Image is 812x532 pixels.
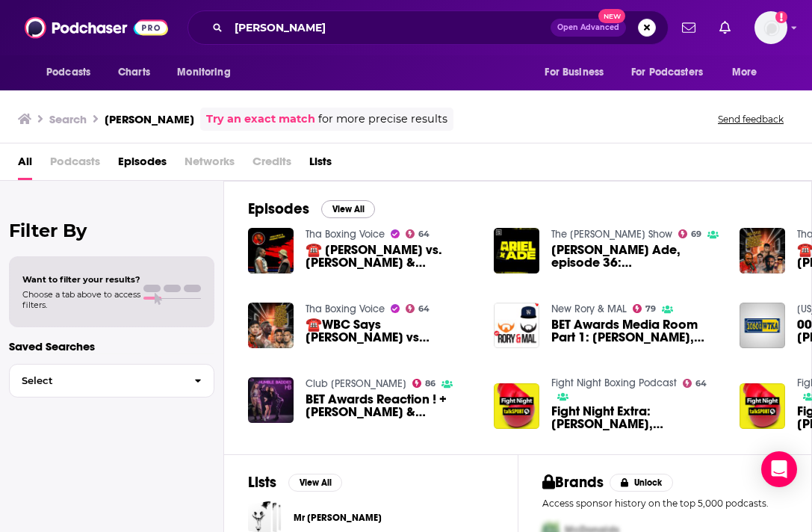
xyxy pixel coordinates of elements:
[248,473,276,492] h2: Lists
[306,393,476,418] span: BET Awards Reaction ! + [PERSON_NAME] & [PERSON_NAME] breakup, [PERSON_NAME]-[PERSON_NAME] beef |...
[108,58,159,87] a: Charts
[545,62,604,83] span: For Business
[248,473,342,492] a: ListsView All
[678,229,702,238] a: 69
[248,228,294,273] img: ☎️ Claressa Shields vs. Daniels & Harrison Showdown: Detroit Predictions❗️
[551,318,722,344] span: BET Awards Media Room Part 1: [PERSON_NAME], [PERSON_NAME], [PERSON_NAME], AZ [PERSON_NAME] & More
[248,377,294,423] img: BET Awards Reaction ! + Musk & Trump breakup, Clarissa Shields-Angel Reese beef | Humble Baddies
[425,380,436,387] span: 86
[695,380,707,387] span: 64
[740,303,785,348] img: 005 - More on Clarissa Shields-MMA-Boxing 060921
[683,379,707,388] a: 64
[713,15,737,40] a: Show notifications dropdown
[248,303,294,348] img: ☎️WBC Says Benavidez vs Morrell Gets Winner Of Beterbiev-Bivol II🔥WBC Orders Munguia vs Mbili🤝
[754,11,787,44] span: Logged in as BerkMarc
[306,244,476,269] a: ☎️ Claressa Shields vs. Daniels & Harrison Showdown: Detroit Predictions❗️
[406,229,430,238] a: 64
[406,304,430,313] a: 64
[187,10,669,45] div: Search podcasts, credits, & more...
[46,62,90,83] span: Podcasts
[306,318,476,344] span: ☎️WBC Says [PERSON_NAME] vs [PERSON_NAME] Gets Winner Of [PERSON_NAME]-Bivol II🔥WBC Orders [PERSO...
[713,113,788,126] button: Send feedback
[167,58,250,87] button: open menu
[722,58,776,87] button: open menu
[551,318,722,344] a: BET Awards Media Room Part 1: Jermaine Dupri, Ray Vaughn, Clarissa Shields, AZ Chike & More
[206,111,315,128] a: Try an exact match
[551,19,626,37] button: Open AdvancedNew
[22,274,140,285] span: Want to filter your results?
[306,318,476,344] a: ☎️WBC Says Benavidez vs Morrell Gets Winner Of Beterbiev-Bivol II🔥WBC Orders Munguia vs Mbili🤝
[754,11,787,44] button: Show profile menu
[551,377,677,389] a: Fight Night Boxing Podcast
[229,16,551,40] input: Search podcasts, credits, & more...
[418,306,430,312] span: 64
[691,231,701,238] span: 69
[22,289,140,310] span: Choose a tab above to access filters.
[50,149,100,180] span: Podcasts
[248,199,375,218] a: EpisodesView All
[732,62,757,83] span: More
[551,244,722,269] span: [PERSON_NAME] Ade, episode 36: [PERSON_NAME] goes off on [PERSON_NAME], [PERSON_NAME] and [PERSON...
[754,11,787,44] img: User Profile
[633,304,657,313] a: 79
[9,220,214,241] h2: Filter By
[610,474,673,492] button: Unlock
[252,149,291,180] span: Credits
[412,379,436,388] a: 86
[542,498,788,509] p: Access sponsor history on the top 5,000 podcasts.
[321,200,375,218] button: View All
[551,405,722,430] a: Fight Night Extra: Clarissa Shields, Natasha Jonas And The fallout From UFC 259
[761,451,797,487] div: Open Intercom Messenger
[10,376,182,386] span: Select
[551,303,627,315] a: New Rory & MAL
[306,228,385,241] a: Tha Boxing Voice
[25,13,168,42] img: Podchaser - Follow, Share and Rate Podcasts
[248,199,309,218] h2: Episodes
[177,62,230,83] span: Monitoring
[557,24,619,31] span: Open Advanced
[534,58,622,87] button: open menu
[9,339,214,353] p: Saved Searches
[318,111,447,128] span: for more precise results
[9,364,214,398] button: Select
[306,244,476,269] span: ☎️ [PERSON_NAME] vs. [PERSON_NAME] & [PERSON_NAME] Showdown: Detroit Predictions❗️
[551,244,722,269] a: Ariel x Ade, episode 36: Claressa Shields goes off on Laila Ali, Cris Cyborg and Shadasia Green! ...
[306,393,476,418] a: BET Awards Reaction ! + Musk & Trump breakup, Clarissa Shields-Angel Reese beef | Humble Baddies
[294,510,382,526] a: Mr [PERSON_NAME]
[306,377,406,390] a: Club Shay Shay
[288,474,342,492] button: View All
[676,15,701,40] a: Show notifications dropdown
[775,11,787,23] svg: Add a profile image
[551,228,672,241] a: The Ariel Helwani Show
[740,383,785,429] img: Fight Night Extra: Clarissa Shields, Natasha Jonas And The fallout From UFC 259
[36,58,110,87] button: open menu
[105,112,194,126] h3: [PERSON_NAME]
[306,303,385,315] a: Tha Boxing Voice
[118,62,150,83] span: Charts
[598,9,625,23] span: New
[645,306,656,312] span: 79
[309,149,332,180] a: Lists
[185,149,235,180] span: Networks
[418,231,430,238] span: 64
[494,383,539,429] img: Fight Night Extra: Clarissa Shields, Natasha Jonas And The fallout From UFC 259
[49,112,87,126] h3: Search
[622,58,725,87] button: open menu
[740,228,785,273] img: ☎️Ryan Garcia Vs Jaron Boots Ennis🔥 WILL BE ORDERED IF BOTH WIN😱But will It Happen❓
[494,228,539,273] img: Ariel x Ade, episode 36: Claressa Shields goes off on Laila Ali, Cris Cyborg and Shadasia Green! ...
[494,303,539,348] img: BET Awards Media Room Part 1: Jermaine Dupri, Ray Vaughn, Clarissa Shields, AZ Chike & More
[551,405,722,430] span: Fight Night Extra: [PERSON_NAME], [PERSON_NAME] And The fallout From UFC 259
[118,149,167,180] span: Episodes
[18,149,32,180] a: All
